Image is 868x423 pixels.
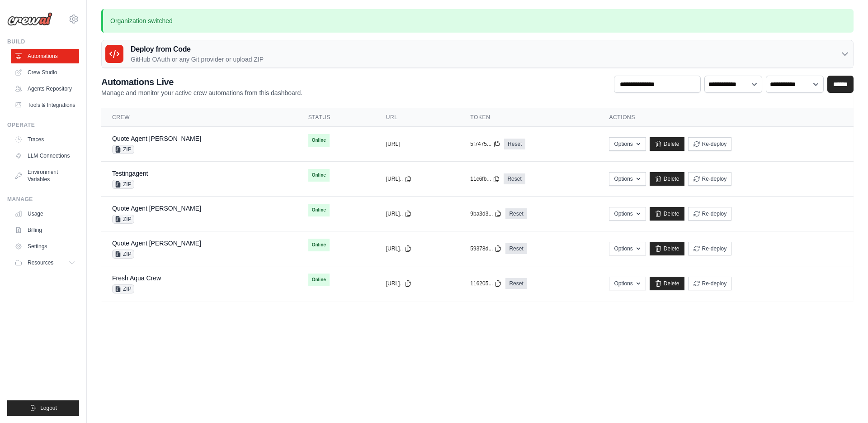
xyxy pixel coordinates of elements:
[504,139,525,149] a: Reset
[297,108,375,127] th: Status
[688,242,732,255] button: Re-deploy
[470,210,502,217] button: 9ba3d3...
[28,259,53,266] span: Resources
[11,98,79,112] a: Tools & Integrations
[375,108,460,127] th: URL
[470,140,500,148] button: 5f7475...
[112,250,134,259] span: ZIP
[609,242,646,255] button: Options
[11,165,79,187] a: Environment Variables
[11,207,79,221] a: Usage
[11,82,79,96] a: Agents Repository
[308,239,330,251] span: Online
[7,121,79,129] div: Operate
[598,108,854,127] th: Actions
[112,274,161,282] a: Fresh Aqua Crew
[650,277,684,290] a: Delete
[650,242,684,255] a: Delete
[131,44,264,55] h3: Deploy from Code
[688,207,732,221] button: Re-deploy
[112,180,134,189] span: ZIP
[101,88,302,97] p: Manage and monitor your active crew automations from this dashboard.
[650,207,684,221] a: Delete
[112,240,201,247] a: Quote Agent [PERSON_NAME]
[7,38,79,45] div: Build
[101,108,297,127] th: Crew
[112,145,134,154] span: ZIP
[688,172,732,186] button: Re-deploy
[505,208,527,219] a: Reset
[11,149,79,163] a: LLM Connections
[112,135,201,142] a: Quote Agent [PERSON_NAME]
[112,284,134,293] span: ZIP
[504,173,525,184] a: Reset
[470,280,502,287] button: 116205...
[101,9,854,33] p: Organization switched
[609,172,646,186] button: Options
[688,277,732,290] button: Re-deploy
[650,172,684,186] a: Delete
[308,134,330,147] span: Online
[11,132,79,147] a: Traces
[40,404,57,412] span: Logout
[112,215,134,224] span: ZIP
[11,239,79,254] a: Settings
[11,65,79,80] a: Crew Studio
[7,400,79,416] button: Logout
[7,196,79,203] div: Manage
[7,12,52,26] img: Logo
[112,170,148,177] a: Testingagent
[470,175,500,183] button: 11c6fb...
[470,245,502,252] button: 59378d...
[112,205,201,212] a: Quote Agent [PERSON_NAME]
[101,76,302,88] h2: Automations Live
[609,277,646,290] button: Options
[609,207,646,221] button: Options
[11,49,79,63] a: Automations
[609,137,646,151] button: Options
[308,204,330,216] span: Online
[308,169,330,182] span: Online
[459,108,598,127] th: Token
[131,55,264,64] p: GitHub OAuth or any Git provider or upload ZIP
[505,278,527,289] a: Reset
[688,137,732,151] button: Re-deploy
[11,255,79,270] button: Resources
[505,243,527,254] a: Reset
[11,223,79,237] a: Billing
[308,274,330,286] span: Online
[650,137,684,151] a: Delete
